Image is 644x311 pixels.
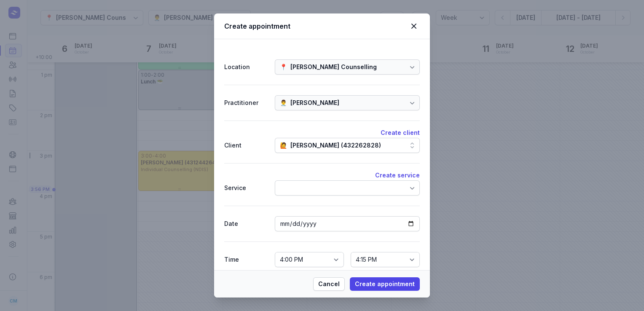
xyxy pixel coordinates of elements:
[275,216,420,231] input: Date
[290,62,377,72] div: [PERSON_NAME] Counselling
[280,62,287,72] div: 📍
[224,98,268,108] div: Practitioner
[224,62,268,72] div: Location
[224,21,408,31] div: Create appointment
[313,277,345,291] button: Cancel
[355,279,415,289] span: Create appointment
[224,140,268,150] div: Client
[350,277,420,291] button: Create appointment
[280,140,287,150] div: 🙋️
[280,98,287,108] div: 👨‍⚕️
[381,128,420,138] button: Create client
[224,255,268,265] div: Time
[375,170,420,180] button: Create service
[318,279,340,289] span: Cancel
[224,219,268,229] div: Date
[224,183,268,193] div: Service
[290,98,339,108] div: [PERSON_NAME]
